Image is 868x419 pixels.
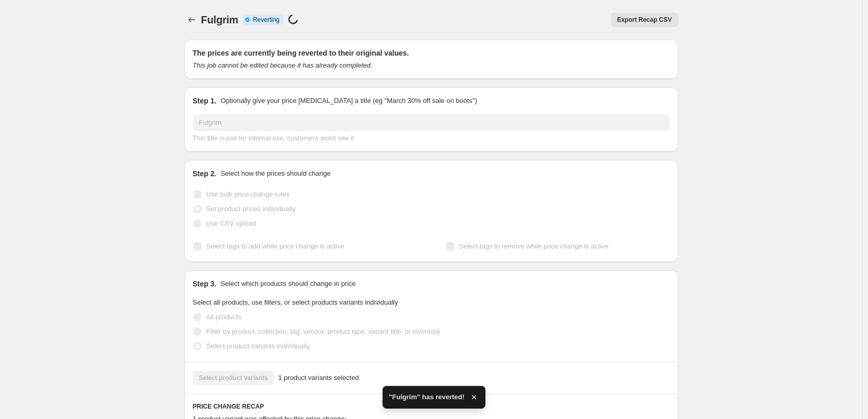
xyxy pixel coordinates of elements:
span: Export Recap CSV [617,16,672,24]
p: Select how the prices should change [220,168,331,179]
span: Set product prices individually [206,205,296,213]
span: Select tags to remove while price change is active [459,242,609,250]
span: Select product variants individually [206,342,310,350]
button: Export Recap CSV [611,12,678,27]
h2: The prices are currently being reverted to their original values. [193,48,670,58]
h6: PRICE CHANGE RECAP [193,402,670,411]
p: Select which products should change in price [220,279,356,289]
span: Use CSV upload [206,219,256,227]
span: Reverting [253,16,279,24]
span: All products [206,313,242,321]
span: Use bulk price change rules [206,190,290,198]
i: This job cannot be edited because it has already completed. [193,61,373,69]
button: Price change jobs [185,12,199,27]
span: Select all products, use filters, or select products variants individually [193,298,398,306]
p: Optionally give your price [MEDICAL_DATA] a title (eg "March 30% off sale on boots") [220,96,477,106]
input: 30% off holiday sale [193,114,670,131]
span: This title is just for internal use, customers won't see it [193,134,354,142]
span: Filter by product, collection, tag, vendor, product type, variant title, or inventory [206,328,440,335]
span: "Fulgrim" has reverted! [389,392,464,402]
h2: Step 2. [193,168,217,179]
span: 1 product variants selected [278,373,359,383]
span: Select tags to add while price change is active [206,242,345,250]
span: Fulgrim [201,14,239,25]
h2: Step 3. [193,279,217,289]
h2: Step 1. [193,96,217,106]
